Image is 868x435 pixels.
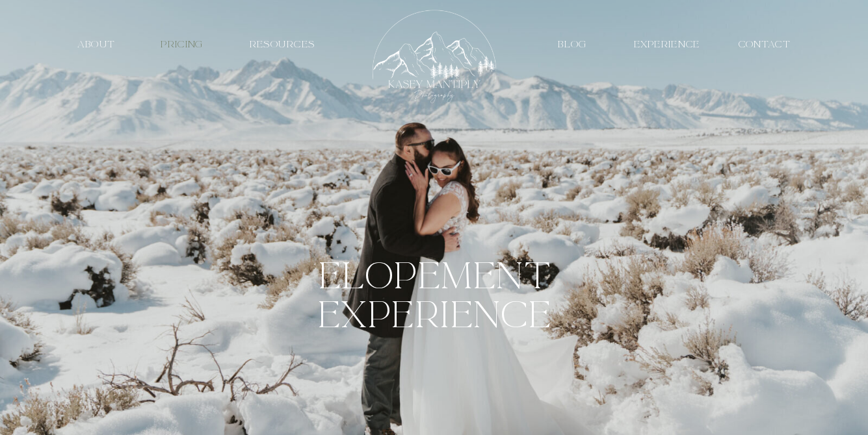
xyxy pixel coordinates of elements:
a: resources [238,38,327,51]
a: EXPERIENCE [631,38,704,51]
a: contact [733,38,796,51]
a: about [66,38,127,51]
h1: elopement experience [257,256,612,335]
a: Blog [551,38,595,51]
a: PRICING [152,38,213,51]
